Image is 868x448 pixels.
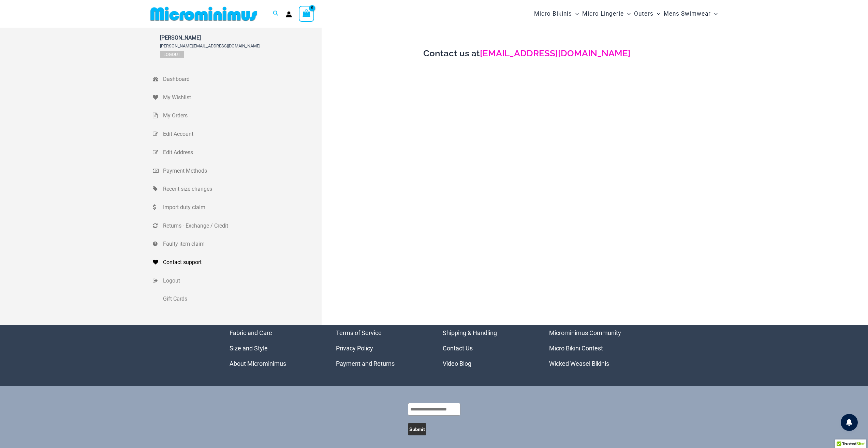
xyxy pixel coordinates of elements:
[153,272,322,290] a: Logout
[160,43,260,48] span: [PERSON_NAME][EMAIL_ADDRESS][DOMAIN_NAME]
[549,329,621,336] a: Microminimus Community
[153,235,322,253] a: Faulty item claim
[336,325,426,371] nav: Menu
[230,325,319,371] aside: Footer Widget 1
[230,345,268,352] a: Size and Style
[153,70,322,88] a: Dashboard
[153,217,322,235] a: Returns - Exchange / Credit
[153,162,322,180] a: Payment Methods
[664,5,711,23] span: Mens Swimwear
[634,5,653,23] span: Outers
[163,184,320,194] span: Recent size changes
[230,329,272,336] a: Fabric and Care
[273,10,279,18] a: Search icon link
[286,11,292,17] a: Account icon link
[163,92,320,103] span: My Wishlist
[336,329,382,336] a: Terms of Service
[148,6,260,21] img: MM SHOP LOGO FLAT
[549,325,639,371] nav: Menu
[153,290,322,308] a: Gift Cards
[531,2,721,25] nav: Site Navigation
[572,5,579,23] span: Menu Toggle
[153,198,322,217] a: Import duty claim
[443,329,497,336] a: Shipping & Handling
[153,143,322,162] a: Edit Address
[153,125,322,143] a: Edit Account
[153,253,322,272] a: Contact support
[163,294,320,304] span: Gift Cards
[153,88,322,107] a: My Wishlist
[711,5,718,23] span: Menu Toggle
[230,325,319,371] nav: Menu
[230,360,286,367] a: About Microminimus
[443,325,532,371] aside: Footer Widget 3
[163,221,320,231] span: Returns - Exchange / Credit
[163,166,320,176] span: Payment Methods
[338,48,716,59] h3: Contact us at
[549,325,639,371] aside: Footer Widget 4
[163,74,320,84] span: Dashboard
[163,111,320,121] span: My Orders
[653,5,660,23] span: Menu Toggle
[549,345,603,352] a: Micro Bikini Contest
[443,325,532,371] nav: Menu
[163,276,320,286] span: Logout
[163,202,320,213] span: Import duty claim
[163,129,320,139] span: Edit Account
[624,5,631,23] span: Menu Toggle
[163,147,320,158] span: Edit Address
[549,360,609,367] a: Wicked Weasel Bikinis
[160,34,260,41] span: [PERSON_NAME]
[632,3,662,24] a: OutersMenu ToggleMenu Toggle
[443,345,473,352] a: Contact Us
[160,51,184,58] a: Logout
[336,360,395,367] a: Payment and Returns
[662,3,719,24] a: Mens SwimwearMenu ToggleMenu Toggle
[443,360,471,367] a: Video Blog
[532,3,580,24] a: Micro BikinisMenu ToggleMenu Toggle
[153,106,322,125] a: My Orders
[582,5,624,23] span: Micro Lingerie
[163,239,320,249] span: Faulty item claim
[534,5,572,23] span: Micro Bikinis
[336,325,426,371] aside: Footer Widget 2
[153,180,322,198] a: Recent size changes
[163,257,320,268] span: Contact support
[480,48,631,58] a: [EMAIL_ADDRESS][DOMAIN_NAME]
[408,423,426,435] button: Submit
[336,345,373,352] a: Privacy Policy
[580,3,632,24] a: Micro LingerieMenu ToggleMenu Toggle
[299,6,314,21] a: View Shopping Cart, 5 items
